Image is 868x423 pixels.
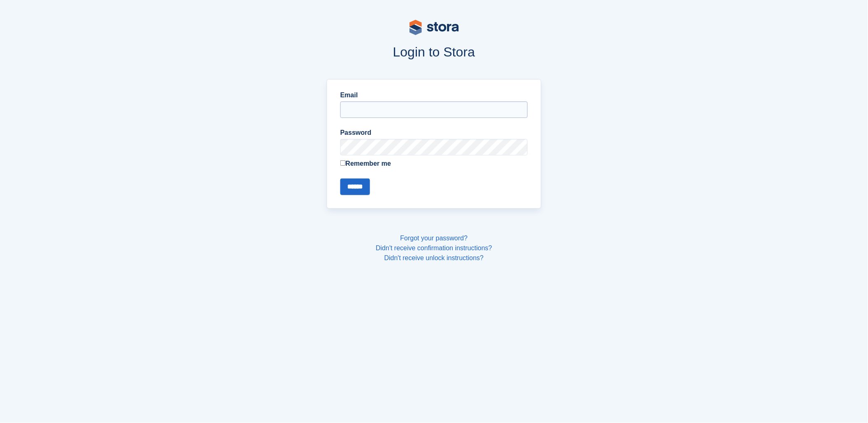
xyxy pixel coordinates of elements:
input: Remember me [340,160,346,166]
label: Email [340,90,528,100]
label: Remember me [340,159,528,169]
a: Didn't receive confirmation instructions? [376,244,492,251]
h1: Login to Stora [170,45,699,59]
label: Password [340,128,528,138]
a: Didn't receive unlock instructions? [384,254,484,261]
a: Forgot your password? [400,235,468,242]
img: stora-logo-53a41332b3708ae10de48c4981b4e9114cc0af31d8433b30ea865607fb682f29.svg [409,20,459,35]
